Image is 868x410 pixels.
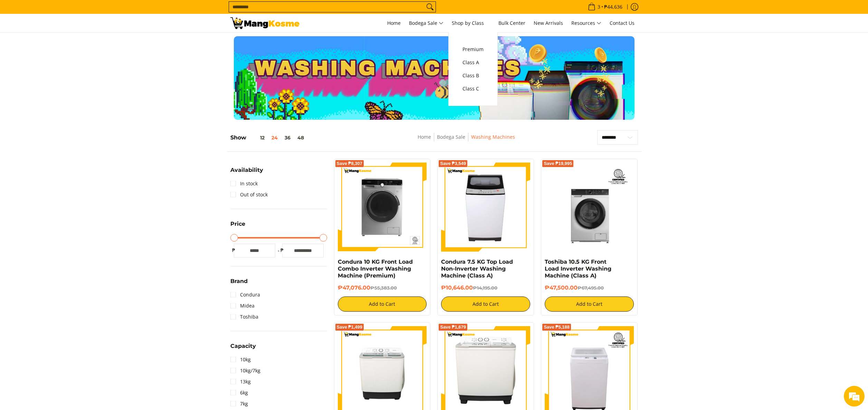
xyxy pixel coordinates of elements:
[459,56,487,69] a: Class A
[597,4,601,9] span: 3
[367,133,565,148] nav: Breadcrumbs
[459,43,487,56] a: Premium
[230,311,258,322] a: Toshiba
[610,20,635,26] span: Contact Us
[230,221,245,227] span: Price
[230,134,307,141] h5: Show
[230,178,258,189] a: In stock
[462,58,484,67] span: Class A
[578,285,604,291] del: ₱67,495.00
[471,134,515,140] a: Washing Machines
[545,296,634,312] button: Add to Cart
[440,325,466,329] span: Save ₱1,679
[473,285,497,291] del: ₱14,195.00
[448,14,494,32] a: Shop by Class
[246,135,268,140] button: 12
[384,14,404,32] a: Home
[452,19,490,28] span: Shop by Class
[534,20,563,26] span: New Arrivals
[606,14,638,32] a: Contact Us
[437,134,465,140] a: Bodega Sale
[230,376,251,387] a: 13kg
[338,258,413,279] a: Condura 10 KG Front Load Combo Inverter Washing Machine (Premium)
[459,82,487,95] a: Class C
[495,14,529,32] a: Bulk Center
[230,387,248,398] a: 6kg
[268,135,281,140] button: 24
[230,17,299,29] img: Washing Machines l Mang Kosme: Home Appliances Warehouse Sale Partner
[230,343,256,354] summary: Open
[545,284,634,291] h6: ₱47,500.00
[568,14,605,32] a: Resources
[294,135,307,140] button: 48
[230,279,248,289] summary: Open
[571,19,601,28] span: Resources
[418,134,431,140] a: Home
[230,343,256,349] span: Capacity
[230,300,255,311] a: Midea
[441,258,513,279] a: Condura 7.5 KG Top Load Non-Inverter Washing Machine (Class A)
[306,14,638,32] nav: Main Menu
[409,19,443,28] span: Bodega Sale
[230,189,268,200] a: Out of stock
[338,296,427,312] button: Add to Cart
[462,45,484,54] span: Premium
[230,167,263,173] span: Availability
[230,279,248,284] span: Brand
[230,354,251,365] a: 10kg
[444,163,528,252] img: condura-7.5kg-topload-non-inverter-washing-machine-class-c-full-view-mang-kosme
[498,20,525,26] span: Bulk Center
[337,325,363,329] span: Save ₱1,499
[586,3,624,11] span: •
[230,398,248,409] a: 7kg
[544,325,570,329] span: Save ₱5,188
[230,365,260,376] a: 10kg/7kg
[370,285,397,291] del: ₱55,383.00
[338,284,427,291] h6: ₱47,076.00
[230,247,237,254] span: ₱
[530,14,566,32] a: New Arrivals
[440,162,466,166] span: Save ₱3,549
[425,2,436,12] button: Search
[279,247,286,254] span: ₱
[459,69,487,82] a: Class B
[603,4,623,9] span: ₱44,636
[545,163,634,252] img: Toshiba 10.5 KG Front Load Inverter Washing Machine (Class A)
[338,163,427,252] img: Condura 10 KG Front Load Combo Inverter Washing Machine (Premium)
[441,296,530,312] button: Add to Cart
[230,221,245,232] summary: Open
[281,135,294,140] button: 36
[230,167,263,178] summary: Open
[337,162,363,166] span: Save ₱8,307
[545,258,611,279] a: Toshiba 10.5 KG Front Load Inverter Washing Machine (Class A)
[544,162,572,166] span: Save ₱19,995
[441,284,530,291] h6: ₱10,646.00
[462,85,484,93] span: Class C
[462,71,484,80] span: Class B
[406,14,447,32] a: Bodega Sale
[387,20,401,26] span: Home
[230,289,260,300] a: Condura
